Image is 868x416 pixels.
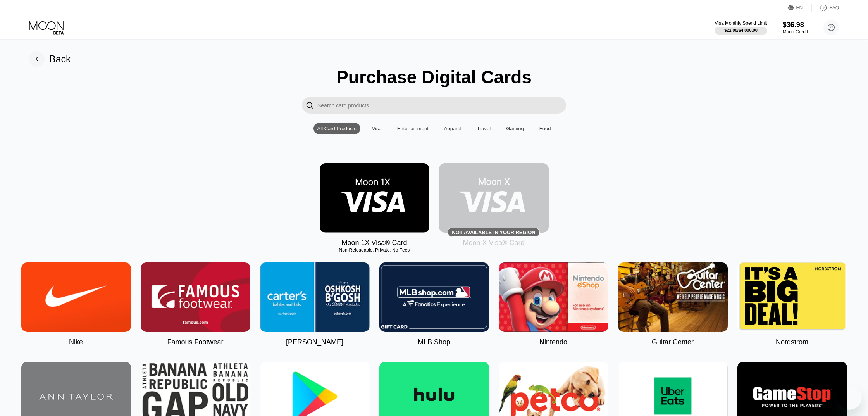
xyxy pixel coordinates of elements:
[286,338,343,346] div: [PERSON_NAME]
[49,54,71,65] div: Back
[715,21,767,26] div: Visa Monthly Spend Limit
[506,126,524,131] div: Gaming
[539,338,567,346] div: Nintendo
[536,123,555,134] div: Food
[783,29,808,35] div: Moon Credit
[452,230,535,235] div: Not available in your region
[302,97,317,114] div: 
[29,51,71,67] div: Back
[418,338,450,346] div: MLB Shop
[783,21,808,29] div: $36.98
[830,5,839,10] div: FAQ
[463,239,524,247] div: Moon X Visa® Card
[812,4,839,12] div: FAQ
[341,239,407,247] div: Moon 1X Visa® Card
[336,67,532,88] div: Purchase Digital Cards
[320,247,429,253] div: Non-Reloadable, Private, No Fees
[69,338,83,346] div: Nike
[397,126,429,131] div: Entertainment
[652,338,694,346] div: Guitar Center
[440,123,465,134] div: Apparel
[837,385,862,410] iframe: Button to launch messaging window
[776,338,808,346] div: Nordstrom
[393,123,432,134] div: Entertainment
[724,28,758,33] div: $22.00 / $4,000.00
[317,97,566,114] input: Search card products
[368,123,386,134] div: Visa
[444,126,462,131] div: Apparel
[539,126,551,131] div: Food
[477,126,491,131] div: Travel
[306,101,313,110] div: 
[439,163,549,233] div: Not available in your region
[796,5,803,10] div: EN
[167,338,223,346] div: Famous Footwear
[788,4,812,12] div: EN
[715,21,767,35] div: Visa Monthly Spend Limit$22.00/$4,000.00
[502,123,528,134] div: Gaming
[783,21,808,35] div: $36.98Moon Credit
[372,126,382,131] div: Visa
[313,123,360,134] div: All Card Products
[317,126,356,131] div: All Card Products
[473,123,495,134] div: Travel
